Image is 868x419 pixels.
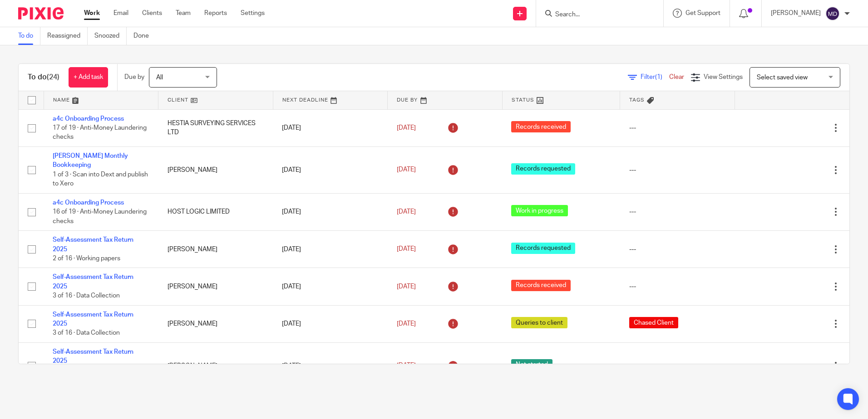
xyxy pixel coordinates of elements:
img: Pixie [18,7,64,19]
a: Clients [142,9,162,18]
td: [DATE] [273,305,388,342]
div: --- [629,207,726,216]
td: [PERSON_NAME] [158,268,273,305]
a: Reassigned [47,27,88,45]
input: Search [554,11,636,19]
span: [DATE] [397,125,416,131]
a: Settings [241,9,265,18]
span: 1 of 3 · Scan into Dext and publish to Xero [53,171,148,187]
span: Records received [511,121,571,132]
span: Records requested [511,243,575,254]
a: Self-Assessment Tax Return 2025 [53,237,133,252]
td: [DATE] [273,109,388,146]
td: [DATE] [273,146,388,193]
img: svg%3E [825,6,840,21]
span: All [156,74,163,81]
span: 16 of 19 · Anti-Money Laundering checks [53,209,147,224]
p: [PERSON_NAME] [771,9,821,18]
span: Queries to client [511,317,567,328]
span: [DATE] [397,283,416,290]
td: [DATE] [273,342,388,389]
p: Due by [124,73,144,82]
span: Not started [511,359,552,370]
a: Self-Assessment Tax Return 2025 [53,274,133,289]
td: HOST LOGIC LIMITED [158,193,273,230]
div: --- [629,245,726,254]
span: View Settings [704,74,743,80]
span: Chased Client [629,317,678,328]
span: Get Support [686,10,720,16]
a: Work [84,9,100,18]
div: --- [629,123,726,132]
a: Reports [204,9,227,18]
td: [DATE] [273,231,388,268]
a: Snoozed [94,27,127,45]
a: a4c Onboarding Process [53,200,124,206]
span: 3 of 16 · Data Collection [53,292,120,299]
span: Filter [641,74,669,80]
span: [DATE] [397,167,416,173]
span: Select saved view [757,74,808,81]
td: [DATE] [273,268,388,305]
div: --- [629,166,726,175]
a: [PERSON_NAME] Monthly Bookkeeping [53,153,128,168]
div: --- [629,361,726,370]
td: [PERSON_NAME] [158,305,273,342]
a: Team [176,9,191,18]
td: [PERSON_NAME] [158,231,273,268]
span: Work in progress [511,205,568,216]
a: Done [133,27,156,45]
a: Self-Assessment Tax Return 2025 [53,312,133,327]
span: (1) [655,74,662,80]
a: To do [18,27,40,45]
td: [DATE] [273,193,388,230]
td: HESTIA SURVEYING SERVICES LTD [158,109,273,146]
td: [PERSON_NAME] [158,342,273,389]
span: [DATE] [397,246,416,253]
td: [PERSON_NAME] [158,146,273,193]
h1: To do [28,73,59,82]
a: a4c Onboarding Process [53,116,124,122]
span: 17 of 19 · Anti-Money Laundering checks [53,125,147,141]
span: Tags [629,97,645,102]
a: + Add task [69,67,108,88]
span: Records requested [511,163,575,175]
a: Email [113,9,128,18]
a: Clear [669,74,684,80]
span: 3 of 16 · Data Collection [53,330,120,336]
span: [DATE] [397,321,416,327]
span: (24) [47,73,59,81]
span: 2 of 16 · Working papers [53,255,120,262]
div: --- [629,282,726,291]
span: Records received [511,280,571,291]
span: [DATE] [397,363,416,369]
span: [DATE] [397,209,416,215]
a: Self-Assessment Tax Return 2025 [53,349,133,364]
